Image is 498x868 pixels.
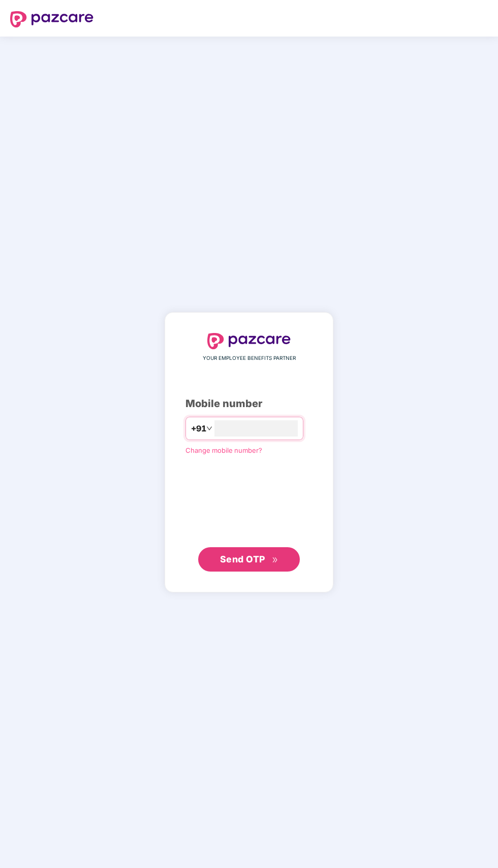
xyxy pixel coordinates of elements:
span: YOUR EMPLOYEE BENEFITS PARTNER [203,354,296,362]
span: +91 [191,422,206,435]
span: double-right [272,557,278,563]
button: Send OTPdouble-right [198,547,300,572]
span: Send OTP [220,554,265,564]
img: logo [207,333,291,349]
img: logo [10,11,94,27]
span: down [206,425,212,431]
div: Mobile number [185,396,313,412]
a: Change mobile number? [185,446,262,454]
